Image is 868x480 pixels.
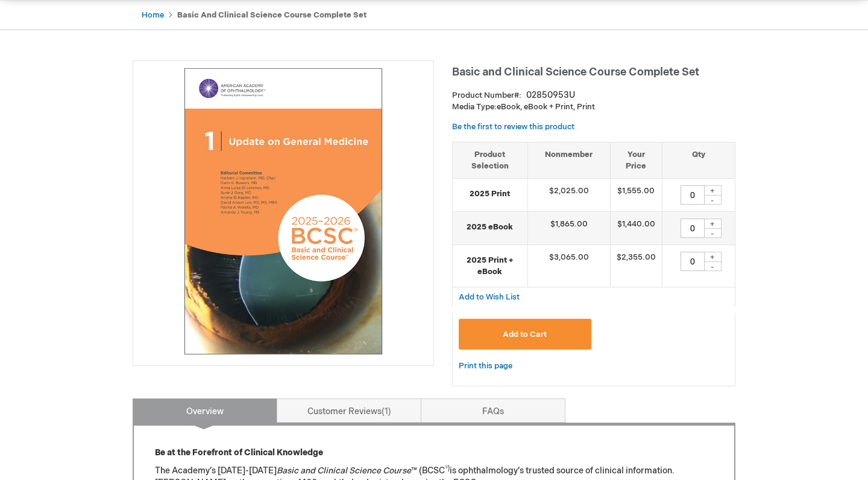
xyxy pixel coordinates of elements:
span: Basic and Clinical Science Course Complete Set [452,66,699,78]
div: 02850953U [526,89,575,101]
button: Add to Cart [459,319,591,350]
a: Print this page [459,359,512,374]
div: - [703,228,722,238]
td: $1,865.00 [527,212,610,245]
td: $1,440.00 [610,212,662,245]
input: Qty [681,252,705,271]
em: Basic and Clinical Science Course [277,466,411,476]
td: $2,025.00 [527,179,610,212]
a: Be the first to review this product [452,122,574,132]
strong: 2025 eBook [459,222,521,233]
a: Home [142,10,164,20]
strong: Be at the Forefront of Clinical Knowledge [155,447,323,458]
div: + [703,252,722,262]
span: Add to Cart [503,330,547,339]
input: Qty [681,219,705,238]
div: + [703,185,722,196]
strong: Media Type: [452,102,497,112]
a: Overview [133,398,277,423]
sup: ®) [445,465,450,472]
div: - [703,261,722,271]
p: eBook, eBook + Print, Print [452,101,735,113]
strong: 2025 Print [459,188,521,200]
th: Qty [662,142,735,178]
td: $2,355.00 [610,245,662,287]
div: + [703,219,722,229]
a: Add to Wish List [459,292,520,302]
td: $3,065.00 [527,245,610,287]
strong: Basic and Clinical Science Course Complete Set [177,10,366,20]
th: Nonmember [527,142,610,178]
a: FAQs [421,398,565,423]
th: Your Price [610,142,662,178]
strong: Product Number [452,91,521,100]
strong: 2025 Print + eBook [459,255,521,277]
span: Add to Wish List [459,292,520,302]
td: $1,555.00 [610,179,662,212]
div: - [703,195,722,205]
input: Qty [681,185,705,205]
span: 1 [382,406,391,417]
a: Customer Reviews1 [277,398,421,423]
img: Basic and Clinical Science Course Complete Set [139,67,427,356]
th: Product Selection [453,142,527,178]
